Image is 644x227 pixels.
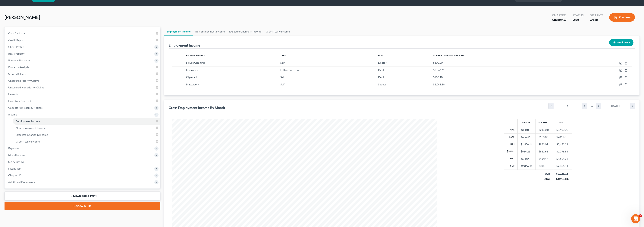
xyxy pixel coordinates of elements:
[433,68,445,72] span: $2,366.41
[8,72,26,75] span: Secured Claims
[5,91,160,98] a: Lawsuits
[639,214,642,217] span: 2
[8,180,35,184] span: Additional Documents
[378,83,386,86] span: Spouse
[601,103,630,109] div: [DATE]
[539,143,550,146] div: $883.07
[521,157,532,161] div: $620.20
[5,158,160,165] a: SOFA Review
[539,157,550,161] div: $1,041.18
[8,153,25,157] span: Miscellaneous
[504,141,518,148] th: Jun
[521,150,532,153] div: $914.23
[8,174,21,177] span: Chapter 13
[590,104,593,108] span: to
[13,131,160,138] a: Expected Change in Income
[8,79,39,82] span: Unsecured Priority Claims
[193,27,227,36] a: Non Employment Income
[5,192,160,200] a: Download & Print
[8,160,24,163] span: SOFA Review
[504,133,518,141] th: May
[631,214,640,223] iframe: Intercom live chat
[553,162,572,170] td: $2,366.41
[517,119,535,126] th: Debtor
[164,27,193,36] a: Employment Income
[433,61,443,64] span: $300.00
[521,143,532,146] div: $1,580.14
[504,155,518,162] th: Aug
[264,27,292,36] a: Gross Yearly Income
[590,17,603,22] div: LAMB
[556,172,569,176] div: $2,025.72
[556,177,569,181] div: $12,154.30
[552,13,567,17] div: Chapter
[8,86,44,89] span: Unsecured Nonpriority Claims
[280,68,300,72] span: Full or Part Time
[553,155,572,162] td: $1,661.38
[609,13,635,22] button: Preview
[504,148,518,155] th: [DATE]
[13,138,160,145] a: Gross Yearly Income
[433,75,443,79] span: $286.40
[5,77,160,84] a: Unsecured Priority Claims
[539,128,550,132] div: $2,800.00
[5,64,160,71] a: Property Analysis
[521,164,532,168] div: $2,366.41
[378,54,383,57] span: For
[186,61,205,64] span: House Cleaning
[5,98,160,104] a: Executory Contracts
[538,172,550,176] div: Avg.
[5,71,160,77] a: Secured Claims
[553,133,572,141] td: $786.46
[13,125,160,131] a: Non Employment Income
[535,119,553,126] th: Spouse
[186,54,205,57] span: Income Source
[539,135,550,139] div: $130.00
[227,27,264,36] a: Expected Change in Income
[378,68,387,72] span: Debtor
[433,83,445,86] span: $1,041.18
[548,103,554,109] i: chevron_left
[563,18,567,21] span: 13
[8,45,24,48] span: Client Profile
[378,61,387,64] span: Debtor
[8,32,27,35] span: Case Dashboard
[5,84,160,91] a: Unsecured Nonpriority Claims
[280,75,285,79] span: Self
[8,52,24,55] span: Real Property
[8,147,19,150] span: Expenses
[552,17,567,22] div: Chapter
[169,43,200,48] div: Employment Income
[5,37,160,44] a: Credit Report
[554,103,582,109] div: [DATE]
[280,61,285,64] span: Self
[5,14,40,20] span: [PERSON_NAME]
[280,54,286,57] span: Type
[16,140,40,143] span: Gross Yearly Income
[8,167,21,170] span: Means Test
[539,150,550,153] div: $862.61
[504,162,518,170] th: Sep
[553,119,572,126] th: Total
[378,75,387,79] span: Debtor
[8,38,24,42] span: Credit Report
[433,54,465,57] span: Current Monthly Income
[16,120,40,123] span: Employment Income
[590,13,603,17] div: District
[8,106,42,109] span: Codebtors Insiders & Notices
[5,30,160,37] a: Case Dashboard
[609,39,633,46] button: New Income
[280,83,285,86] span: Self
[553,141,572,148] td: $2,463.21
[582,103,587,109] i: chevron_right
[8,59,30,62] span: Personal Property
[16,126,46,130] span: Non Employment Income
[5,202,160,210] a: Review & File
[553,148,572,155] td: $1,776.84
[8,99,32,103] span: Executory Contracts
[630,103,635,109] i: chevron_right
[573,17,584,22] div: Lead
[573,13,584,17] div: Status
[553,126,572,133] td: $3,100.00
[13,118,160,125] a: Employment Income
